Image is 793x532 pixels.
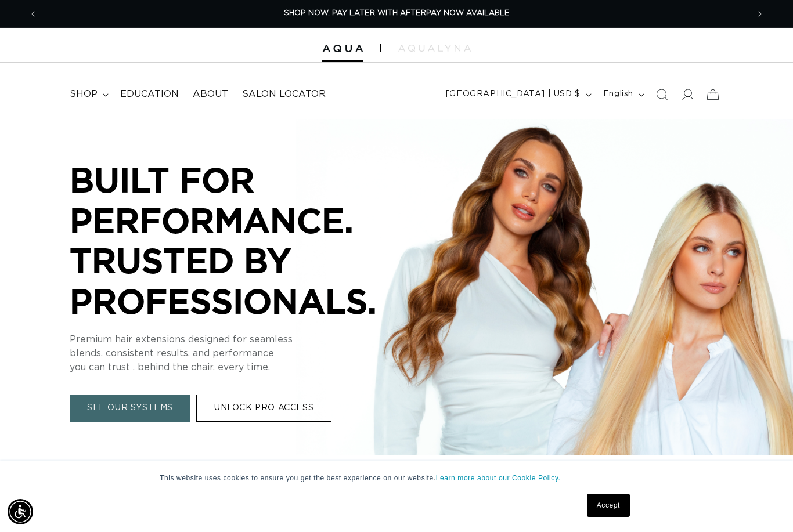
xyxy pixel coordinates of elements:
summary: shop [63,81,113,107]
span: shop [70,88,98,100]
span: Salon Locator [242,88,326,100]
a: Education [113,81,186,107]
button: [GEOGRAPHIC_DATA] | USD $ [439,84,596,106]
p: BUILT FOR PERFORMANCE. TRUSTED BY PROFESSIONALS. [70,160,418,321]
a: Accept [587,494,630,517]
button: Next announcement [747,3,773,25]
p: you can trust , behind the chair, every time. [70,360,418,374]
a: UNLOCK PRO ACCESS [196,395,331,422]
span: SHOP NOW. PAY LATER WITH AFTERPAY NOW AVAILABLE [284,9,510,17]
span: Education [120,88,179,100]
button: Previous announcement [20,3,46,25]
p: Premium hair extensions designed for seamless [70,332,418,346]
a: Salon Locator [235,81,333,107]
span: About [193,88,228,100]
a: SEE OUR SYSTEMS [70,395,190,422]
div: Accessibility Menu [8,499,33,524]
a: Learn more about our Cookie Policy. [436,474,561,482]
p: This website uses cookies to ensure you get the best experience on our website. [160,473,633,483]
img: aqualyna.com [398,45,471,52]
a: About [186,81,235,107]
button: English [596,84,649,106]
img: Aqua Hair Extensions [322,45,363,53]
span: [GEOGRAPHIC_DATA] | USD $ [446,88,581,100]
p: blends, consistent results, and performance [70,346,418,360]
summary: Search [649,82,675,107]
span: English [603,88,633,100]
